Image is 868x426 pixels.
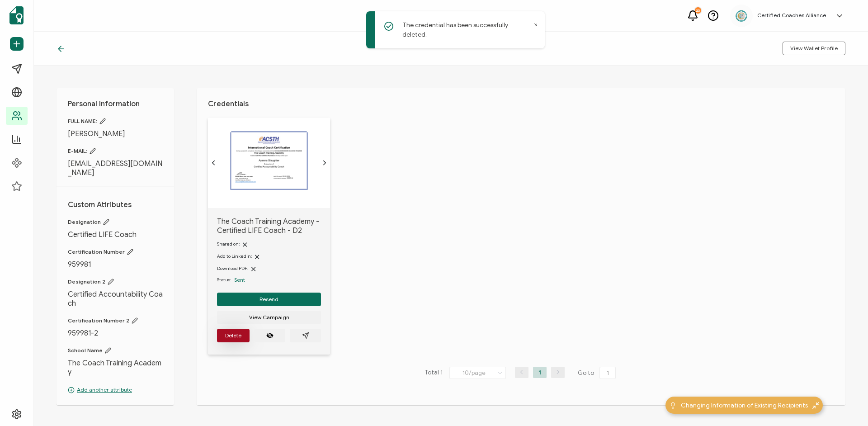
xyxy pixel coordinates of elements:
button: View Campaign [217,311,321,324]
span: [PERSON_NAME] [68,129,163,138]
h1: Custom Attributes [68,200,163,209]
span: Designation [68,218,163,226]
h5: Certified Coaches Alliance [757,12,826,19]
ion-icon: chevron forward outline [321,159,328,166]
span: Changing Information of Existing Recipients [681,401,808,410]
img: minimize-icon.svg [812,402,819,409]
p: Add another attribute [68,386,163,394]
span: Certification Number [68,248,163,256]
span: The Coach Training Academy [68,359,163,377]
span: Shared on: [217,241,240,247]
span: School Name [68,347,163,354]
span: Status: [217,276,231,284]
img: sertifier-logomark-colored.svg [9,6,24,24]
span: E-MAIL: [68,147,163,155]
span: Resend [259,297,278,302]
span: Sent [234,276,245,283]
button: Resend [217,293,321,306]
span: Download PDF: [217,265,248,271]
ion-icon: chevron back outline [210,159,217,166]
div: 23 [695,7,701,14]
span: Add to LinkedIn: [217,253,252,259]
span: View Campaign [249,315,289,320]
ion-icon: paper plane outline [302,332,309,339]
span: 959981-2 [68,329,163,338]
span: Designation 2 [68,278,163,285]
img: 2aa27aa7-df99-43f9-bc54-4d90c804c2bd.png [735,9,748,23]
span: The Coach Training Academy - Certified LIFE Coach - D2 [217,217,321,235]
span: 959981 [68,260,163,269]
span: Certification Number 2 [68,317,163,324]
button: Delete [217,329,250,342]
span: View Wallet Profile [790,46,838,51]
button: View Wallet Profile [783,42,845,55]
ion-icon: eye off [266,332,274,339]
span: Total 1 [425,367,443,379]
span: [EMAIL_ADDRESS][DOMAIN_NAME] [68,159,163,177]
iframe: Chat Widget [823,383,868,426]
h1: Credentials [208,99,834,109]
span: Go to [578,367,618,379]
span: FULL NAME: [68,118,163,125]
p: The credential has been successfully deleted. [402,20,531,39]
input: Select [449,367,506,379]
li: 1 [533,367,547,378]
span: Certified LIFE Coach [68,230,163,239]
span: Delete [225,333,241,338]
span: Certified Accountability Coach [68,290,163,308]
h1: Personal Information [68,99,163,109]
